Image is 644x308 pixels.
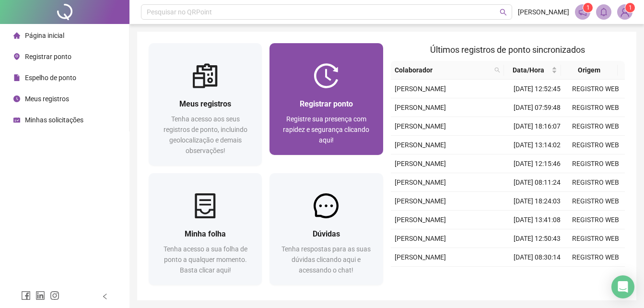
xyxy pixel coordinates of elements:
span: notification [578,8,587,16]
td: [DATE] 17:11:08 [508,267,566,285]
td: [DATE] 12:50:43 [508,229,566,248]
span: search [492,63,502,77]
span: [PERSON_NAME] [395,122,446,130]
td: REGISTRO WEB [566,248,625,267]
a: Minha folhaTenha acesso a sua folha de ponto a qualquer momento. Basta clicar aqui! [149,173,262,285]
span: Espelho de ponto [25,74,76,82]
span: bell [599,8,608,16]
td: [DATE] 13:14:02 [508,136,566,154]
td: REGISTRO WEB [566,80,625,98]
td: REGISTRO WEB [566,117,625,136]
span: Tenha respostas para as suas dúvidas clicando aqui e acessando o chat! [281,245,371,274]
span: Dúvidas [313,229,340,238]
span: left [102,293,108,300]
span: instagram [50,291,59,300]
td: REGISTRO WEB [566,192,625,211]
span: clock-circle [13,95,20,102]
span: search [494,67,500,73]
th: Data/Hora [504,61,561,80]
a: Registrar pontoRegistre sua presença com rapidez e segurança clicando aqui! [269,43,383,155]
span: Colaborador [395,65,491,75]
td: [DATE] 12:15:46 [508,154,566,173]
td: [DATE] 08:30:14 [508,248,566,267]
span: [PERSON_NAME] [395,178,446,186]
div: Open Intercom Messenger [611,275,634,298]
span: [PERSON_NAME] [395,141,446,149]
td: REGISTRO WEB [566,211,625,229]
a: DúvidasTenha respostas para as suas dúvidas clicando aqui e acessando o chat! [269,173,383,285]
span: 1 [629,4,632,11]
span: schedule [13,117,20,123]
span: 1 [586,4,590,11]
span: Registrar ponto [300,99,353,108]
span: Meus registros [25,95,69,103]
span: Tenha acesso aos seus registros de ponto, incluindo geolocalização e demais observações! [164,115,247,154]
td: REGISTRO WEB [566,98,625,117]
span: environment [13,53,20,60]
span: [PERSON_NAME] [395,197,446,205]
td: [DATE] 07:59:48 [508,98,566,117]
span: Minhas solicitações [25,116,83,124]
sup: 1 [583,3,593,12]
span: Data/Hora [508,65,549,75]
td: [DATE] 12:52:45 [508,80,566,98]
img: 94119 [618,5,632,19]
span: [PERSON_NAME] [395,216,446,224]
span: Minha folha [185,229,226,238]
span: Página inicial [25,32,64,39]
td: [DATE] 18:24:03 [508,192,566,211]
span: [PERSON_NAME] [395,253,446,261]
td: [DATE] 13:41:08 [508,211,566,229]
td: REGISTRO WEB [566,173,625,192]
span: facebook [21,291,31,300]
span: linkedin [35,291,45,300]
span: [PERSON_NAME] [395,104,446,111]
span: Últimos registros de ponto sincronizados [430,45,585,55]
td: REGISTRO WEB [566,136,625,154]
span: search [500,9,507,16]
span: [PERSON_NAME] [518,7,569,17]
td: REGISTRO WEB [566,267,625,285]
span: [PERSON_NAME] [395,160,446,167]
span: Tenha acesso a sua folha de ponto a qualquer momento. Basta clicar aqui! [164,245,247,274]
span: [PERSON_NAME] [395,85,446,93]
sup: Atualize o seu contato no menu Meus Dados [625,3,635,12]
a: Meus registrosTenha acesso aos seus registros de ponto, incluindo geolocalização e demais observa... [149,43,262,166]
td: REGISTRO WEB [566,154,625,173]
th: Origem [561,61,618,80]
span: Meus registros [179,99,231,108]
td: REGISTRO WEB [566,229,625,248]
span: Registrar ponto [25,53,71,60]
span: file [13,74,20,81]
td: [DATE] 08:11:24 [508,173,566,192]
td: [DATE] 18:16:07 [508,117,566,136]
span: [PERSON_NAME] [395,235,446,242]
span: home [13,32,20,39]
span: Registre sua presença com rapidez e segurança clicando aqui! [283,115,369,144]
